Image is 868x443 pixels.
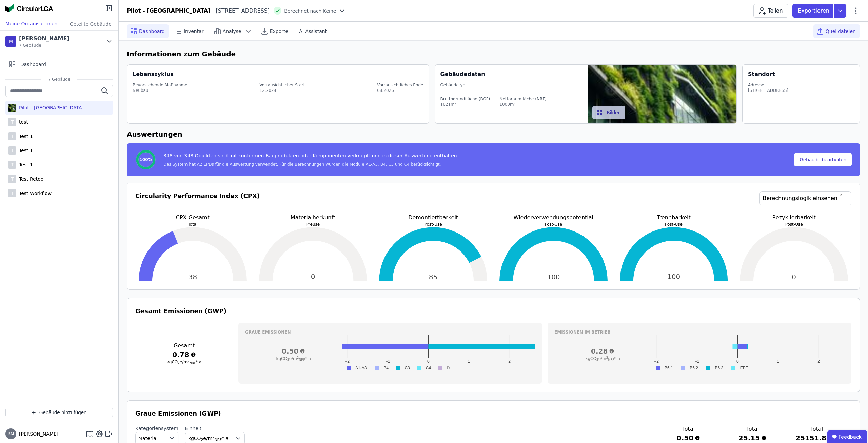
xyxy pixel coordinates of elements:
div: 08.2026 [377,88,423,93]
div: Vorrausichtliches Ende [377,82,423,88]
p: CPX Gesamt [135,214,250,222]
sub: NRF [190,361,196,365]
div: 348 von 348 Objekten sind mit konformen Bauprodukten oder Komponenten verknüpft und in dieser Aus... [163,152,457,162]
div: Das System hat A2 EPDs für die Auswertung verwendet. Für die Berechnungen wurden die Module A1-A3... [163,162,457,167]
p: Materialherkunft [256,214,371,222]
sub: 2 [287,358,289,361]
p: Total [135,222,250,227]
div: T [8,161,16,169]
sub: 2 [596,358,598,361]
button: Gebäude hinzufügen [5,408,113,417]
span: [PERSON_NAME] [16,430,58,437]
div: [PERSON_NAME] [19,35,70,43]
sub: 2 [178,361,180,365]
h3: Gesamt [135,342,233,350]
div: Neubau [133,88,188,93]
h3: 25.15 [731,433,774,443]
h3: Circularity Performance Index (CPX) [135,191,260,214]
p: Post-Use [496,222,611,227]
div: [STREET_ADDRESS] [748,88,788,93]
button: Gebäude bearbeiten [794,153,852,166]
h3: 0.50 [245,346,342,356]
sub: NRF [608,358,614,361]
div: Test Workflow [16,190,52,197]
span: Berechnet nach Keine [284,7,336,14]
p: Preuse [256,222,371,227]
h3: Graue Emissionen (GWP) [135,409,851,418]
p: Demontiertbarkeit [376,214,491,222]
label: Einheit [185,425,245,432]
sub: NRF [299,358,305,361]
div: Geteilte Gebäude [63,18,118,30]
span: Dashboard [139,28,165,35]
sup: 2 [606,356,608,359]
div: Vorrausichtlicher Start [259,82,305,88]
h3: 0.78 [135,350,233,359]
p: Post-Use [376,222,491,227]
div: Standort [748,70,775,78]
h3: Emissionen im betrieb [554,329,845,335]
div: 1621m² [440,102,490,107]
div: T [8,175,16,183]
p: Wiederverwendungspotential [496,214,611,222]
div: T [8,132,16,140]
button: Bilder [592,106,625,119]
h3: 0.50 [667,433,710,443]
span: Material [138,435,158,442]
div: Test 1 [16,147,33,154]
h3: Total [667,425,710,433]
div: T [8,189,16,197]
span: 7 Gebäude [41,77,77,82]
span: kgCO e/m * a [276,356,311,361]
div: Test 1 [16,133,33,140]
button: Teilen [753,4,788,18]
div: Gebäudedaten [440,70,589,78]
span: kgCO e/m * a [167,360,201,364]
div: Gebäudetyp [440,82,583,88]
span: 100% [139,157,152,162]
div: M [5,36,16,47]
div: [STREET_ADDRESS] [211,7,270,15]
sub: 2 [201,438,203,442]
div: 12.2024 [259,88,305,93]
div: Adresse [748,82,788,88]
h3: Total [795,425,838,433]
p: Post-Use [736,222,851,227]
h3: 25151.89 [795,433,838,443]
span: Quelldateien [826,28,856,35]
span: Dashboard [20,61,46,68]
h3: Graue Emissionen [245,329,535,335]
span: Analyse [223,28,241,35]
div: test [16,119,28,125]
p: Rezyklierbarkeit [736,214,851,222]
div: Lebenszyklus [133,70,174,78]
h6: Auswertungen [127,129,860,139]
div: Pilot - [GEOGRAPHIC_DATA] [16,104,84,111]
img: Pilot - Green Building [8,102,16,113]
div: Pilot - [GEOGRAPHIC_DATA] [127,7,211,15]
div: T [8,146,16,155]
div: Test 1 [16,161,33,168]
label: Kategoriensystem [135,425,178,432]
div: Test Retool [16,176,45,182]
sup: 2 [212,435,215,439]
div: Bruttogrundfläche (BGF) [440,96,490,102]
span: Exporte [270,28,288,35]
div: Bevorstehende Maßnahme [133,82,188,88]
h3: 0.28 [554,346,651,356]
h3: Gesamt Emissionen (GWP) [135,306,851,316]
span: BM [8,432,14,436]
img: Concular [5,4,53,12]
span: kgCO e/m * a [586,356,620,361]
h3: Total [731,425,774,433]
sup: 2 [297,356,299,359]
p: Exportieren [798,7,831,15]
h6: Informationen zum Gebäude [127,49,860,59]
span: 7 Gebäude [19,43,70,48]
div: Nettoraumfläche (NRF) [499,96,547,102]
span: AI Assistant [299,28,327,35]
span: kgCO e/m * a [188,436,229,441]
p: Trennbarkeit [616,214,731,222]
sup: 2 [188,359,190,363]
span: Inventar [184,28,204,35]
